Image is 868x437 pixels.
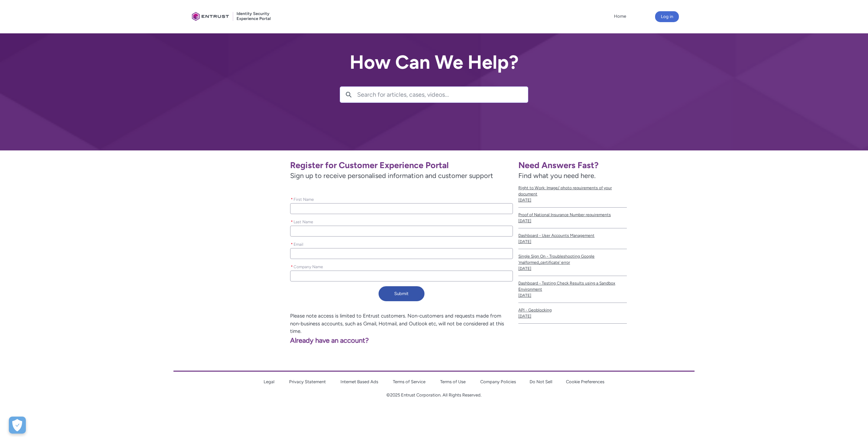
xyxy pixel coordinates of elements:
a: Do Not Sell [530,379,552,384]
a: Home [612,11,628,21]
h2: How Can We Help? [340,52,528,73]
abbr: required [291,197,293,202]
label: First Name [290,195,317,203]
a: Cookie Preferences [566,379,604,384]
span: API - Geoblocking [518,307,627,313]
p: ©2025 Entrust Corporation. All Rights Reserved. [173,392,694,399]
a: API - Geoblocking[DATE] [518,303,627,324]
a: Right to Work: Image/ photo requirements of your document[DATE] [518,181,627,208]
a: Single Sign On - Troubleshooting Google 'malformed_certificate' error[DATE] [518,249,627,276]
label: Last Name [290,217,316,225]
a: Legal [264,379,274,384]
lightning-formatted-date-time: [DATE] [518,218,531,223]
h1: Need Answers Fast? [518,160,627,171]
lightning-formatted-date-time: [DATE] [518,239,531,244]
span: Proof of National Insurance Number requirements [518,212,627,218]
lightning-formatted-date-time: [DATE] [518,198,531,203]
span: Single Sign On - Troubleshooting Google 'malformed_certificate' error [518,253,627,265]
button: Submit [379,286,424,301]
a: Dashboard - Testing Check Results using a Sandbox Environment[DATE] [518,276,627,303]
span: Right to Work: Image/ photo requirements of your document [518,185,627,197]
span: Sign up to receive personalised information and customer support [290,171,513,181]
h1: Register for Customer Experience Portal [290,160,513,171]
lightning-formatted-date-time: [DATE] [518,293,531,298]
div: Cookie Preferences [9,417,26,434]
input: Search for articles, cases, videos... [357,87,528,102]
abbr: required [291,220,293,224]
span: Find what you need here. [518,172,596,180]
abbr: required [291,264,293,269]
label: Email [290,240,306,247]
span: Dashboard - User Accounts Management [518,232,627,239]
span: Dashboard - Testing Check Results using a Sandbox Environment [518,280,627,292]
a: Internet Based Ads [340,379,378,384]
button: Log in [655,11,679,22]
a: Terms of Use [440,379,466,384]
a: Terms of Service [393,379,425,384]
label: Company Name [290,262,326,270]
a: Dashboard - User Accounts Management[DATE] [518,228,627,249]
a: Already have an account? [195,336,369,344]
button: Search [340,87,357,102]
abbr: required [291,242,293,247]
button: Open Preferences [9,417,26,434]
a: Privacy Statement [289,379,326,384]
p: Please note access is limited to Entrust customers. Non-customers and requests made from non-busi... [195,312,513,335]
a: Company Policies [480,379,516,384]
lightning-formatted-date-time: [DATE] [518,314,531,319]
a: Proof of National Insurance Number requirements[DATE] [518,208,627,228]
iframe: Qualified Messenger [747,279,868,437]
lightning-formatted-date-time: [DATE] [518,266,531,271]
